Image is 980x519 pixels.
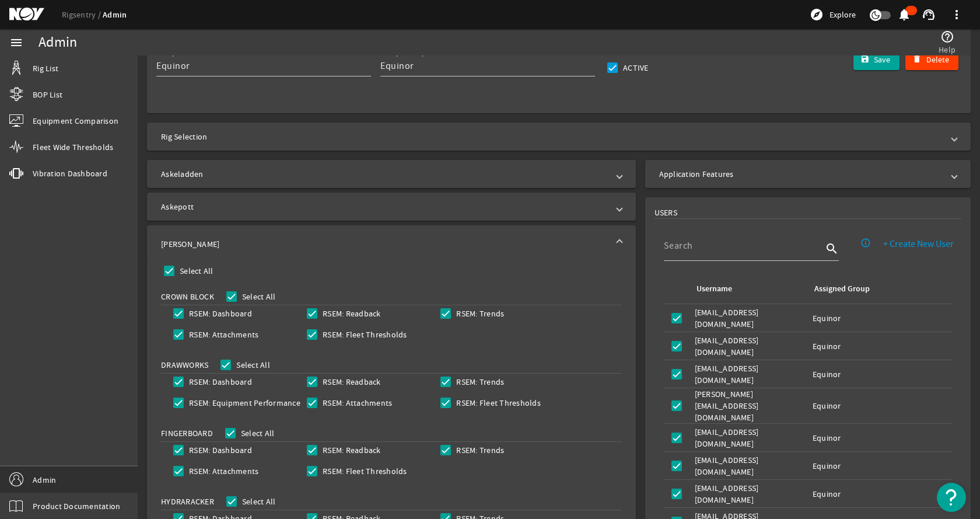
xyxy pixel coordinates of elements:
[454,376,504,388] label: RSEM: Trends
[883,238,954,250] span: + Create New User
[454,397,541,409] label: RSEM: Fleet Thresholds
[161,131,943,142] mat-panel-title: Rig Selection
[645,160,971,188] mat-expansion-panel-header: Application Features
[9,166,23,180] mat-icon: vibration
[187,444,252,456] label: RSEM: Dashboard
[161,238,608,250] mat-panel-title: [PERSON_NAME]
[621,62,649,74] label: Active
[147,225,636,263] mat-expansion-panel-header: [PERSON_NAME]
[239,427,275,439] label: Select All
[38,37,77,48] div: Admin
[813,432,947,444] div: Equinor
[161,291,214,302] span: Crown Block
[161,496,214,507] span: HydraRacker
[187,397,300,409] label: RSEM: Equipment Performance
[695,363,803,386] div: [EMAIL_ADDRESS][DOMAIN_NAME]
[922,8,936,22] mat-icon: support_agent
[161,168,608,180] mat-panel-title: Askeladden
[161,427,213,439] span: Fingerboard
[905,49,958,70] button: Delete
[695,426,803,450] div: [EMAIL_ADDRESS][DOMAIN_NAME]
[813,312,947,324] div: Equinor
[33,168,107,179] span: Vibration Dashboard
[187,465,258,477] label: RSEM: Attachments
[695,454,803,478] div: [EMAIL_ADDRESS][DOMAIN_NAME]
[320,444,381,456] label: RSEM: Readback
[659,168,943,180] mat-panel-title: Application Features
[814,283,870,295] div: Assigned Group
[240,291,276,302] label: Select All
[696,283,732,295] div: Username
[187,308,252,319] label: RSEM: Dashboard
[454,444,504,456] label: RSEM: Trends
[234,359,270,371] label: Select All
[147,160,636,188] mat-expansion-panel-header: Askeladden
[9,36,23,50] mat-icon: menu
[147,123,971,151] mat-expansion-panel-header: Rig Selection
[187,329,258,340] label: RSEM: Attachments
[454,308,504,319] label: RSEM: Trends
[695,283,799,295] div: Username
[62,9,103,20] a: Rigsentry
[874,234,963,255] button: + Create New User
[654,207,677,218] span: USERS
[825,242,839,256] i: search
[813,368,947,380] div: Equinor
[33,474,56,486] span: Admin
[829,9,856,20] span: Explore
[320,465,407,477] label: RSEM: Fleet Thresholds
[813,460,947,472] div: Equinor
[695,335,803,358] div: [EMAIL_ADDRESS][DOMAIN_NAME]
[320,376,381,388] label: RSEM: Readback
[805,5,860,24] button: Explore
[147,193,636,221] mat-expansion-panel-header: Askepott
[320,308,381,319] label: RSEM: Readback
[937,483,966,512] button: Open Resource Center
[813,488,947,500] div: Equinor
[33,89,62,100] span: BOP List
[695,482,803,506] div: [EMAIL_ADDRESS][DOMAIN_NAME]
[320,329,407,340] label: RSEM: Fleet Thresholds
[943,1,971,29] button: more_vert
[853,49,900,70] button: Save
[33,500,120,512] span: Product Documentation
[813,340,947,352] div: Equinor
[813,400,947,412] div: Equinor
[940,30,954,44] mat-icon: help_outline
[33,62,58,74] span: Rig List
[161,201,608,213] mat-panel-title: Askepott
[860,238,871,248] mat-icon: info_outline
[874,54,890,65] span: Save
[33,115,118,127] span: Equipment Comparison
[897,8,911,22] mat-icon: notifications
[177,265,213,277] label: Select All
[320,397,392,409] label: RSEM: Attachments
[939,44,956,55] span: Help
[695,306,803,330] div: [EMAIL_ADDRESS][DOMAIN_NAME]
[664,239,822,253] input: Search
[103,9,127,20] a: Admin
[240,496,276,507] label: Select All
[33,141,113,153] span: Fleet Wide Thresholds
[695,388,803,423] div: [PERSON_NAME][EMAIL_ADDRESS][DOMAIN_NAME]
[810,8,824,22] mat-icon: explore
[161,359,208,371] span: Drawworks
[926,54,949,65] span: Delete
[187,376,252,388] label: RSEM: Dashboard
